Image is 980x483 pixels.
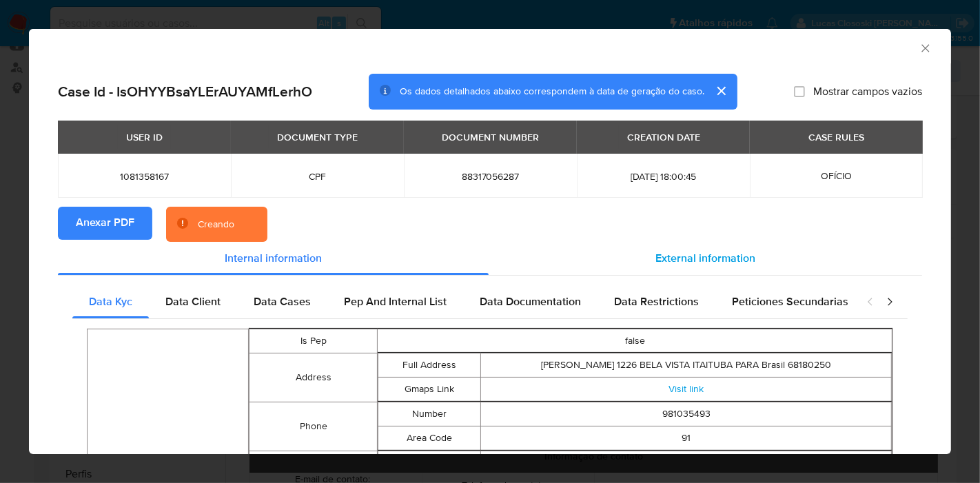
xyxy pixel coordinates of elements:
td: Address [249,353,378,402]
td: [PERSON_NAME] 1226 BELA VISTA ITAITUBA PARA Brasil 68180250 [481,353,892,378]
div: closure-recommendation-modal [29,29,951,454]
button: Anexar PDF [58,207,152,240]
span: Internal information [225,250,322,266]
div: Creando [198,218,234,232]
span: CPF [247,170,387,183]
td: Number [378,402,481,427]
td: Full Address [378,353,481,378]
td: Gmaps Link [378,378,481,402]
div: Detailed info [58,242,922,275]
h2: Case Id - IsOHYYBsaYLErAUYAMfLerhO [58,83,312,101]
td: false [378,329,892,353]
td: Type [378,451,481,475]
td: Phone [249,402,378,451]
td: Other Identifications [249,451,378,476]
td: Area Code [378,427,481,451]
div: USER ID [118,125,171,149]
span: Data Client [165,294,221,309]
span: [DATE] 18:00:45 [593,170,733,183]
span: Pep And Internal List [344,294,447,309]
button: Fechar a janela [919,41,931,54]
span: Data Restrictions [614,294,699,309]
span: 88317056287 [420,170,560,183]
td: Is Pep [249,329,378,353]
td: 981035493 [481,402,892,427]
span: 1081358167 [74,170,214,183]
span: Mostrar campos vazios [813,85,922,99]
button: cerrar [704,74,737,107]
span: OFÍCIO [821,169,852,183]
td: 91 [481,427,892,451]
div: DOCUMENT TYPE [269,125,366,149]
span: Anexar PDF [76,208,134,238]
div: CASE RULES [800,125,872,149]
span: External information [655,250,755,266]
div: CREATION DATE [619,125,708,149]
span: Data Kyc [89,294,132,309]
span: Os dados detalhados abaixo correspondem à data de geração do caso. [400,85,704,99]
div: Detailed internal info [72,285,853,318]
span: Data Cases [254,294,311,309]
span: Peticiones Secundarias [732,294,848,309]
a: Visit link [668,382,704,395]
td: rg [481,451,892,475]
input: Mostrar campos vazios [794,86,805,97]
span: Data Documentation [480,294,581,309]
div: DOCUMENT NUMBER [433,125,547,149]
